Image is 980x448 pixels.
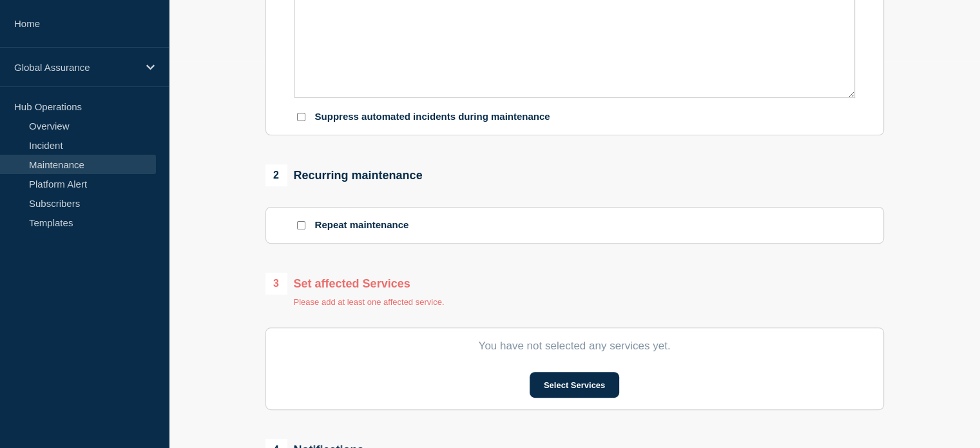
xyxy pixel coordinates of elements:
input: Repeat maintenance [297,221,305,229]
p: You have not selected any services yet. [294,340,855,353]
input: Suppress automated incidents during maintenance [297,113,305,121]
div: Set affected Services [265,273,445,295]
span: 2 [265,164,287,186]
div: Recurring maintenance [265,164,423,186]
p: Repeat maintenance [315,219,409,231]
p: Suppress automated incidents during maintenance [315,111,550,123]
p: Global Assurance [14,62,138,73]
span: 3 [265,273,287,295]
button: Select Services [530,372,619,398]
p: Please add at least one affected service. [294,297,445,307]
